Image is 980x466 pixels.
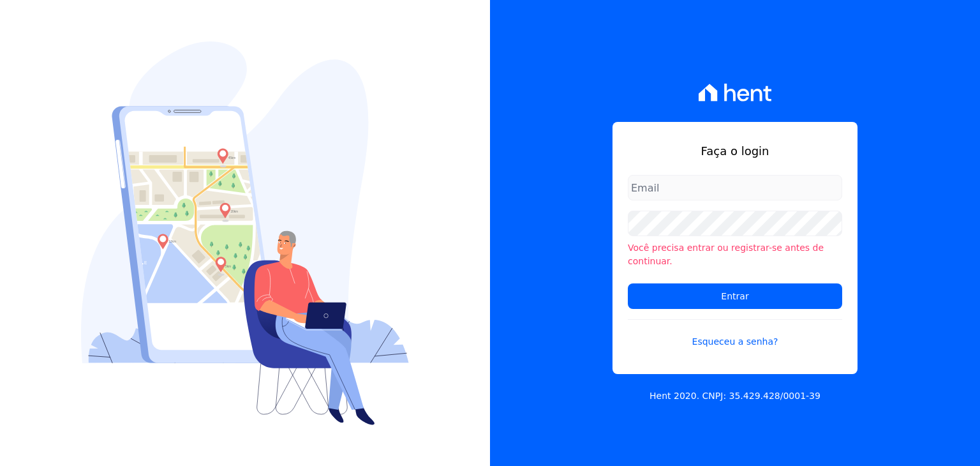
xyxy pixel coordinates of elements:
[628,319,842,349] a: Esqueceu a senha?
[628,241,842,268] li: Você precisa entrar ou registrar-se antes de continuar.
[650,389,820,403] p: Hent 2020. CNPJ: 35.429.428/0001-39
[628,175,842,200] input: Email
[628,142,842,160] h1: Faça o login
[81,41,409,425] img: Login
[628,283,842,309] input: Entrar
